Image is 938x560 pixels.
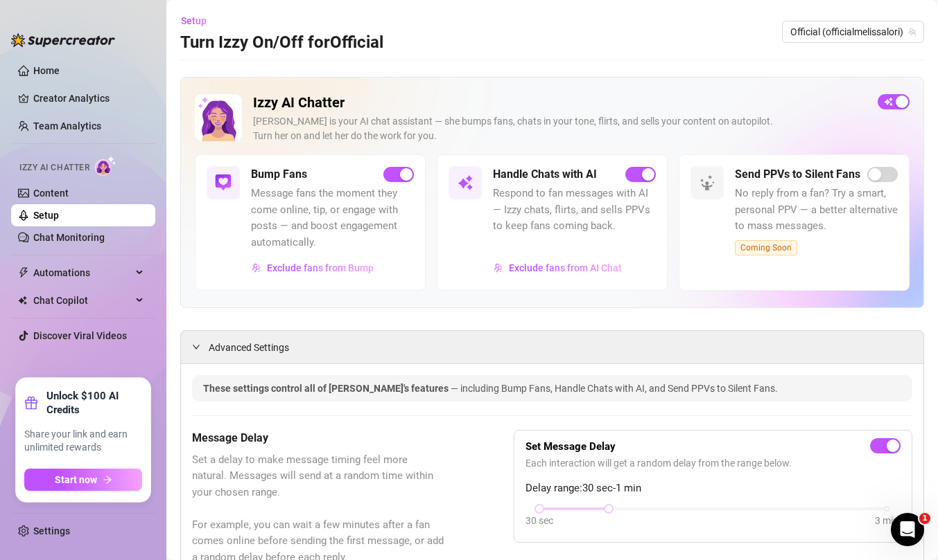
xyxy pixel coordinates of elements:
span: These settings control all of [PERSON_NAME]'s features [203,383,451,394]
a: Chat Monitoring [33,232,105,243]
span: Official (officialmelissalori) [790,21,916,42]
span: Delay range: 30 sec - 1 min [526,480,901,497]
iframe: Intercom live chat [891,513,924,546]
span: Exclude fans from AI Chat [509,262,622,273]
img: logo-BBDzfeDw.svg [11,33,115,47]
span: Respond to fan messages with AI — Izzy chats, flirts, and sells PPVs to keep fans coming back. [493,186,656,235]
span: Advanced Settings [209,340,289,355]
a: Content [33,188,69,199]
span: arrow-right [103,475,112,485]
span: thunderbolt [18,267,29,278]
h5: Handle Chats with AI [493,166,597,183]
a: Creator Analytics [33,87,144,109]
h2: Izzy AI Chatter [253,94,867,111]
span: Coming Soon [735,240,797,255]
a: Settings [33,525,70,536]
span: 1 [919,513,930,524]
a: Home [33,65,60,76]
span: expanded [192,343,200,351]
img: svg%3e [457,174,474,191]
div: expanded [192,339,209,354]
h5: Bump Fans [251,166,307,183]
span: Chat Copilot [33,289,132,311]
img: svg%3e [494,263,503,273]
span: Share your link and earn unlimited rewards [24,428,142,455]
img: svg%3e [699,174,715,191]
img: Chat Copilot [18,296,27,305]
div: 3 min [875,513,898,528]
span: Izzy AI Chatter [19,161,89,174]
img: svg%3e [252,263,261,273]
a: Team Analytics [33,120,101,132]
span: No reply from a fan? Try a smart, personal PPV — a better alternative to mass messages. [735,186,898,235]
span: Automations [33,262,132,284]
span: Message fans the moment they come online, tip, or engage with posts — and boost engagement automa... [251,186,414,251]
strong: Set Message Delay [526,440,616,453]
h5: Message Delay [192,430,444,446]
button: Exclude fans from AI Chat [493,257,623,279]
span: Start now [55,474,97,485]
a: Discover Viral Videos [33,330,127,341]
button: Setup [180,10,218,32]
button: Start nowarrow-right [24,469,142,491]
span: Setup [181,15,207,26]
div: [PERSON_NAME] is your AI chat assistant — she bumps fans, chats in your tone, flirts, and sells y... [253,114,867,143]
button: Exclude fans from Bump [251,257,374,279]
span: Each interaction will get a random delay from the range below. [526,455,901,471]
span: Exclude fans from Bump [267,262,374,273]
h5: Send PPVs to Silent Fans [735,166,860,183]
span: — including Bump Fans, Handle Chats with AI, and Send PPVs to Silent Fans. [451,383,778,394]
h3: Turn Izzy On/Off for Official [180,32,383,54]
span: team [908,28,917,36]
a: Setup [33,210,59,221]
strong: Unlock $100 AI Credits [46,389,142,417]
span: gift [24,396,38,410]
img: Izzy AI Chatter [195,94,242,141]
img: AI Chatter [95,156,116,176]
div: 30 sec [526,513,553,528]
img: svg%3e [215,174,232,191]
